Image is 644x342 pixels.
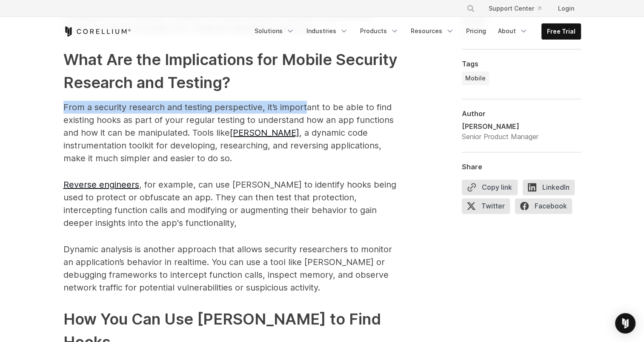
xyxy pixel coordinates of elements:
div: Open Intercom Messenger [615,313,635,333]
button: Copy link [462,180,518,195]
a: Free Trial [542,24,581,39]
a: Login [551,1,581,16]
button: Search [463,1,478,16]
div: Tags [462,60,581,68]
span: Mobile [465,74,486,83]
span: Twitter [462,199,510,214]
div: Senior Product Manager [462,132,538,142]
a: LinkedIn [523,180,580,199]
p: Dynamic analysis is another approach that allows security researchers to monitor an application’s... [63,243,404,294]
p: From a security research and testing perspective, it’s important to be able to find existing hook... [63,101,404,165]
a: Industries [301,23,353,39]
div: Navigation Menu [456,1,581,16]
a: Pricing [461,23,491,39]
span: LinkedIn [523,180,575,195]
a: [PERSON_NAME] [230,128,299,138]
span: Facebook [515,199,572,214]
a: Resources [406,23,459,39]
a: Twitter [462,199,515,217]
a: Support Center [482,1,548,16]
a: Corellium Home [63,26,131,37]
a: Products [355,23,404,39]
div: [PERSON_NAME] [462,122,538,132]
a: Reverse engineers [63,180,139,190]
a: Facebook [515,199,577,217]
a: About [493,23,533,39]
p: , for example, can use [PERSON_NAME] to identify hooks being used to protect or obfuscate an app.... [63,178,404,229]
a: Solutions [249,23,300,39]
div: Navigation Menu [249,23,581,40]
a: Mobile [462,72,489,85]
div: Author [462,110,581,118]
div: Share [462,163,581,171]
h2: What Are the Implications for Mobile Security Research and Testing? [63,48,404,94]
